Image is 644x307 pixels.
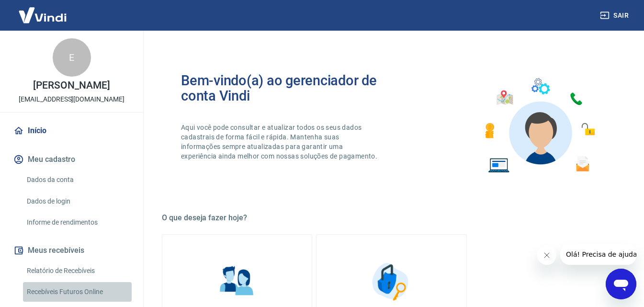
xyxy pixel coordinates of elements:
[11,149,132,170] button: Meu cadastro
[213,258,261,306] img: Informações pessoais
[11,120,132,141] a: Início
[162,213,621,223] h5: O que deseja fazer hoje?
[476,73,602,179] img: Imagem de um avatar masculino com diversos icones exemplificando as funcionalidades do gerenciado...
[181,73,392,103] h2: Bem-vindo(a) ao gerenciador de conta Vindi
[537,246,556,265] iframe: Fechar mensagem
[598,7,633,24] button: Sair
[6,7,80,14] span: Olá! Precisa de ajuda?
[23,282,132,302] a: Recebíveis Futuros Online
[19,94,124,104] p: [EMAIL_ADDRESS][DOMAIN_NAME]
[53,38,91,77] div: E
[23,261,132,281] a: Relatório de Recebíveis
[181,123,379,161] p: Aqui você pode consultar e atualizar todos os seus dados cadastrais de forma fácil e rápida. Mant...
[11,240,132,261] button: Meus recebíveis
[33,80,110,91] p: [PERSON_NAME]
[23,192,132,211] a: Dados de login
[367,258,415,306] img: Segurança
[23,170,132,190] a: Dados da conta
[23,213,132,232] a: Informe de rendimentos
[606,269,636,299] iframe: Botão para abrir a janela de mensagens
[11,0,74,30] img: Vindi
[560,244,636,265] iframe: Mensagem da empresa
